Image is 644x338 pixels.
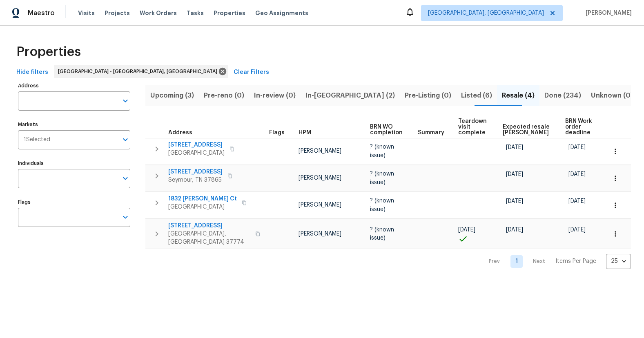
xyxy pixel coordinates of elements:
span: 1832 [PERSON_NAME] Ct [168,195,237,203]
span: BRN Work order deadline [565,118,593,136]
span: Tasks [187,10,204,16]
span: [DATE] [568,171,586,177]
label: Markets [18,122,130,127]
label: Individuals [18,161,130,166]
span: [GEOGRAPHIC_DATA], [GEOGRAPHIC_DATA] 37774 [168,230,250,246]
span: [DATE] [568,198,586,204]
span: Seymour, TN 37865 [168,176,223,184]
span: ? (known issue) [370,171,394,185]
span: [PERSON_NAME] [582,9,632,17]
span: BRN WO completion [370,124,404,136]
span: Teardown visit complete [458,118,489,136]
span: Properties [16,48,81,56]
span: [DATE] [506,227,523,233]
span: Expected resale [PERSON_NAME] [503,124,551,136]
span: [GEOGRAPHIC_DATA], [GEOGRAPHIC_DATA] [428,9,544,17]
button: Hide filters [13,65,51,80]
span: Summary [418,130,444,136]
span: ? (known issue) [370,198,394,212]
span: [DATE] [458,227,475,233]
span: Done (234) [544,90,581,101]
span: Unknown (0) [591,90,633,101]
span: [PERSON_NAME] [299,175,341,181]
span: [PERSON_NAME] [299,148,341,154]
span: Projects [105,9,130,17]
span: Pre-reno (0) [204,90,244,101]
label: Flags [18,200,130,205]
div: [GEOGRAPHIC_DATA] - [GEOGRAPHIC_DATA], [GEOGRAPHIC_DATA] [54,65,228,78]
a: Goto page 1 [510,255,523,268]
label: Address [18,83,130,88]
span: [DATE] [506,145,523,150]
span: Listed (6) [461,90,492,101]
span: Properties [214,9,245,17]
span: Upcoming (3) [150,90,194,101]
span: In-[GEOGRAPHIC_DATA] (2) [305,90,395,101]
span: [DATE] [506,198,523,204]
span: Pre-Listing (0) [405,90,451,101]
span: [DATE] [568,227,586,233]
span: [STREET_ADDRESS] [168,141,225,149]
div: 25 [606,251,631,272]
span: Work Orders [140,9,177,17]
span: [GEOGRAPHIC_DATA] [168,149,225,157]
span: Address [168,130,192,136]
nav: Pagination Navigation [481,254,631,269]
span: [GEOGRAPHIC_DATA] [168,203,237,211]
span: 1 Selected [24,136,50,143]
span: Resale (4) [502,90,535,101]
button: Clear Filters [230,65,272,80]
span: In-review (0) [254,90,296,101]
span: [DATE] [568,145,586,150]
button: Open [120,95,131,107]
span: Hide filters [16,67,48,78]
span: Geo Assignments [255,9,308,17]
button: Open [120,134,131,145]
span: [STREET_ADDRESS] [168,168,223,176]
span: ? (known issue) [370,227,394,241]
button: Open [120,211,131,223]
span: [PERSON_NAME] [299,231,341,237]
span: Maestro [28,9,55,17]
span: [PERSON_NAME] [299,202,341,208]
button: Open [120,173,131,184]
span: Visits [78,9,95,17]
span: [DATE] [506,171,523,177]
span: ? (known issue) [370,144,394,158]
span: Clear Filters [234,67,269,78]
span: HPM [299,130,311,136]
span: Flags [269,130,285,136]
p: Items Per Page [555,257,596,265]
span: [STREET_ADDRESS] [168,222,250,230]
span: [GEOGRAPHIC_DATA] - [GEOGRAPHIC_DATA], [GEOGRAPHIC_DATA] [58,67,221,76]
